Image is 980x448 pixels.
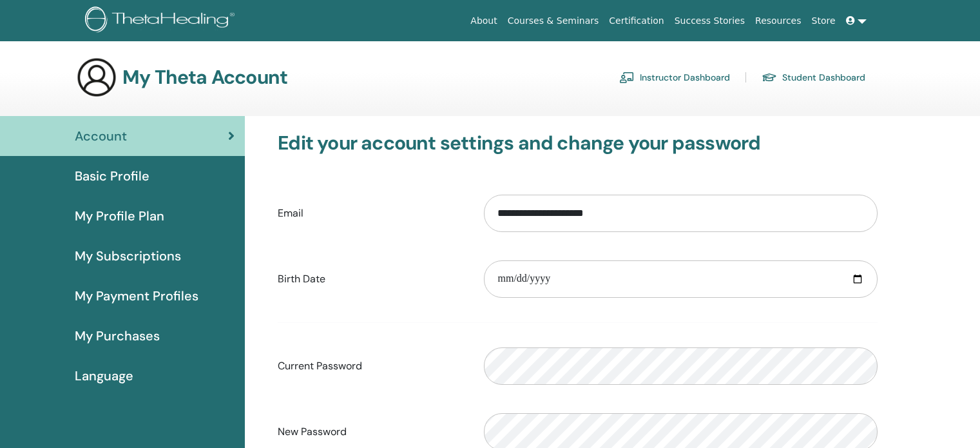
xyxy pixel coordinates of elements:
span: Basic Profile [75,166,149,186]
label: New Password [268,420,474,444]
span: My Profile Plan [75,206,164,226]
a: Certification [604,9,669,33]
label: Birth Date [268,267,474,291]
h3: Edit your account settings and change your password [278,131,878,155]
a: Student Dashboard [762,67,865,88]
img: generic-user-icon.jpg [76,57,117,98]
a: About [465,9,502,33]
span: Language [75,366,133,385]
a: Success Stories [669,9,750,33]
label: Email [268,201,474,226]
span: My Purchases [75,326,160,346]
span: My Subscriptions [75,246,181,266]
a: Instructor Dashboard [619,67,730,88]
span: Account [75,126,127,146]
a: Resources [750,9,807,33]
h3: My Theta Account [122,66,287,89]
a: Store [807,9,841,33]
img: chalkboard-teacher.svg [619,72,635,83]
img: graduation-cap.svg [762,72,777,83]
label: Current Password [268,354,474,378]
img: logo.png [85,6,239,35]
a: Courses & Seminars [503,9,604,33]
span: My Payment Profiles [75,286,198,306]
